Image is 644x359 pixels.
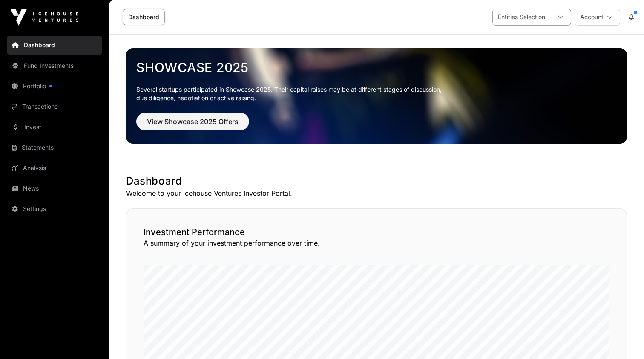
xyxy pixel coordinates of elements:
a: Transactions [7,97,102,116]
p: A summary of your investment performance over time. [144,238,609,248]
p: Welcome to your Icehouse Ventures Investor Portal. [126,188,627,198]
h2: Investment Performance [144,226,609,238]
a: Fund Investments [7,56,102,75]
iframe: Chat Widget [601,318,644,359]
img: Showcase 2025 [126,48,627,144]
a: Invest [7,118,102,136]
a: Showcase 2025 [136,60,617,75]
a: News [7,179,102,198]
a: Settings [7,200,102,218]
img: Icehouse Ventures Logo [10,9,78,26]
a: Dashboard [123,9,165,25]
h1: Dashboard [126,174,627,188]
a: Portfolio [7,77,102,96]
a: View Showcase 2025 Offers [136,121,249,130]
a: Dashboard [7,36,102,55]
button: View Showcase 2025 Offers [136,113,249,130]
div: Entities Selection [493,9,550,25]
p: Several startups participated in Showcase 2025. Their capital raises may be at different stages o... [136,85,617,102]
span: View Showcase 2025 Offers [147,116,239,127]
a: Analysis [7,159,102,177]
button: Account [575,9,620,26]
a: Statements [7,138,102,157]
